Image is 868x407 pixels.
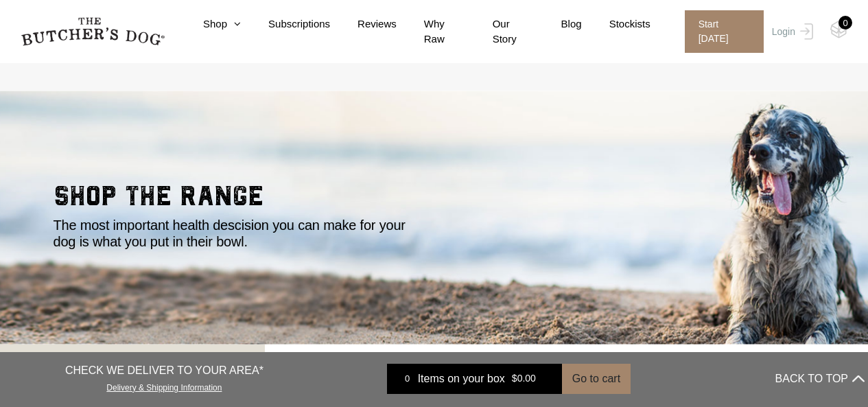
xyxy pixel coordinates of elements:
[512,373,536,384] bdi: 0.00
[582,16,650,32] a: Stockists
[106,380,222,393] a: Delivery & Shipping Information
[330,16,397,32] a: Reviews
[176,16,241,32] a: Shop
[65,362,263,379] p: CHECK WE DELIVER TO YOUR AREA*
[54,183,815,217] h2: shop the range
[534,16,582,32] a: Blog
[562,364,631,394] button: Go to cart
[397,16,465,47] a: Why Raw
[465,16,534,47] a: Our Story
[418,371,505,387] span: Items on your box
[830,21,847,38] img: TBD_Cart-Empty.png
[838,16,852,30] div: 0
[397,372,418,386] div: 0
[769,10,813,53] a: Login
[685,10,764,53] span: Start [DATE]
[241,16,330,32] a: Subscriptions
[512,373,517,384] span: $
[671,10,769,53] a: Start [DATE]
[387,364,562,394] a: 0 Items on your box $0.00
[775,362,865,395] button: BACK TO TOP
[54,217,417,250] p: The most important health descision you can make for your dog is what you put in their bowl.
